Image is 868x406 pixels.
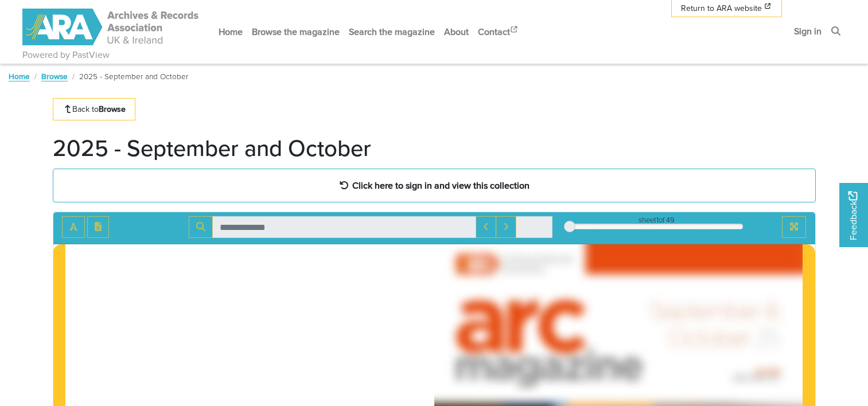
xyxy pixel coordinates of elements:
a: Home [9,71,30,82]
button: Next Match [496,216,516,238]
a: Click here to sign in and view this collection [53,169,816,202]
a: ARA - ARC Magazine | Powered by PastView logo [22,2,200,52]
button: Search [189,216,213,238]
a: Sign in [789,16,826,46]
button: Toggle text selection (Alt+T) [62,216,85,238]
div: sheet of 49 [570,214,743,225]
strong: Browse [99,103,126,115]
img: ARA - ARC Magazine | Powered by PastView [22,9,200,45]
a: About [439,17,473,47]
a: Browse [41,71,68,82]
a: Home [214,17,247,47]
a: Contact [473,17,524,47]
strong: Click here to sign in and view this collection [352,179,530,192]
span: Feedback [846,191,860,240]
span: 1 [656,214,659,225]
a: Search the magazine [344,17,439,47]
a: Back toBrowse [53,98,136,120]
span: 2025 - September and October [79,71,188,82]
h1: 2025 - September and October [53,134,371,162]
button: Previous Match [476,216,496,238]
input: Search for [212,216,476,238]
button: Full screen mode [782,216,806,238]
button: Open transcription window [87,216,109,238]
a: Powered by PastView [22,48,110,62]
a: Browse the magazine [247,17,344,47]
span: Return to ARA website [681,2,762,14]
a: Would you like to provide feedback? [839,183,868,247]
